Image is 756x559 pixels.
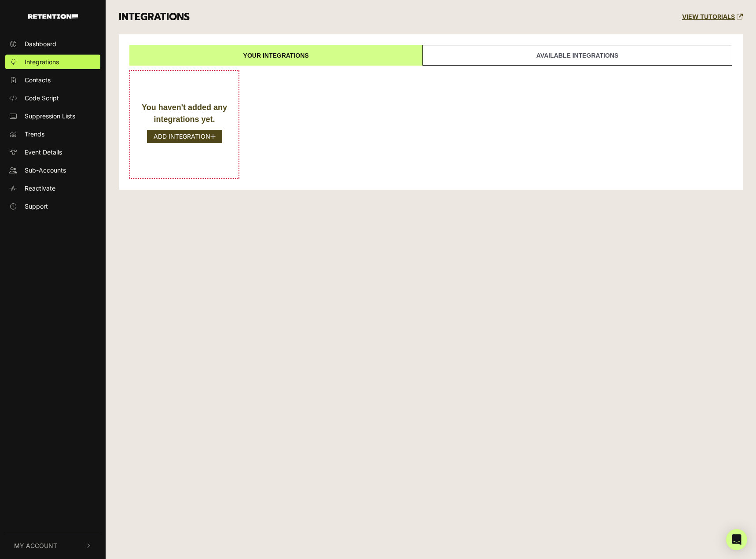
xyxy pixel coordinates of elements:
div: You haven't added any integrations yet. [139,102,230,125]
a: Event Details [5,145,100,159]
span: Integrations [25,57,59,66]
a: Support [5,199,100,213]
a: Trends [5,127,100,141]
a: VIEW TUTORIALS [682,13,743,21]
div: Open Intercom Messenger [726,529,747,550]
span: Sub-Accounts [25,165,66,175]
span: Contacts [25,75,51,85]
span: Code Script [25,93,59,103]
a: Contacts [5,73,100,87]
h3: INTEGRATIONS [119,11,190,23]
span: Suppression Lists [25,111,75,121]
span: Event Details [25,147,62,157]
img: Retention.com [28,14,78,19]
a: Available integrations [422,45,732,66]
span: Dashboard [25,39,56,48]
a: Code Script [5,91,100,105]
a: Dashboard [5,37,100,51]
button: My Account [5,532,100,559]
a: Reactivate [5,181,100,195]
a: Sub-Accounts [5,163,100,177]
a: Integrations [5,55,100,69]
span: Trends [25,129,44,139]
span: Reactivate [25,184,55,193]
a: Suppression Lists [5,109,100,123]
span: My Account [14,541,57,550]
span: Support [25,202,48,211]
button: ADD INTEGRATION [147,130,222,143]
a: Your integrations [129,45,422,66]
